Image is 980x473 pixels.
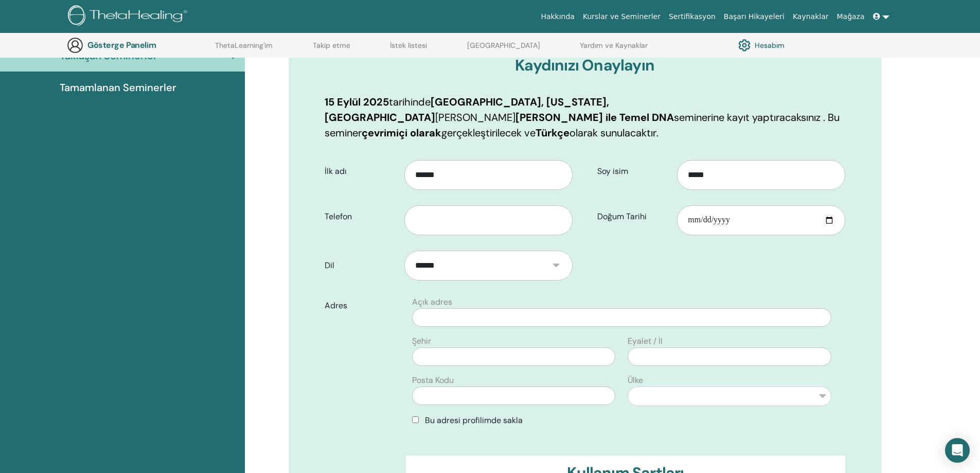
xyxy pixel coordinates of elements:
a: Takip etme [313,41,350,58]
a: Hakkında [537,7,579,26]
font: Takip etme [313,41,350,50]
a: Yardım ve Kaynaklar [580,41,648,58]
font: Mağaza [836,12,864,21]
a: Hesabım [738,37,785,54]
font: Sertifikasyon [669,12,716,21]
font: tarihinde [389,95,431,109]
font: [PERSON_NAME] [435,111,515,124]
font: Kaynaklar [793,12,829,21]
div: Open Intercom Messenger [945,438,970,463]
a: ThetaLearning'im [215,41,273,58]
a: Mağaza [832,7,868,26]
font: [GEOGRAPHIC_DATA], [US_STATE], [GEOGRAPHIC_DATA] [325,95,609,124]
font: [PERSON_NAME] ile Temel DNA [515,111,674,124]
font: Ülke [628,375,643,386]
font: Hakkında [541,12,575,21]
a: Kaynaklar [789,7,833,26]
font: Şehir [412,336,431,346]
font: 15 Eylül 2025 [325,95,389,109]
font: ThetaLearning'im [215,41,273,50]
font: Soy isim [597,166,628,177]
font: Eyalet / İl [628,336,663,346]
font: Türkçe [536,126,569,139]
img: cog.svg [738,37,751,54]
img: generic-user-icon.jpg [67,37,83,54]
a: Başarı Hikayeleri [720,7,789,26]
font: [GEOGRAPHIC_DATA] [467,41,540,50]
font: Posta Kodu [412,375,454,386]
a: [GEOGRAPHIC_DATA] [467,41,540,58]
font: Adres [325,300,347,311]
a: Sertifikasyon [665,7,720,26]
font: Telefon [325,211,352,222]
font: Kaydınızı Onaylayın [515,55,654,75]
font: Bu adresi profilimde sakla [425,415,523,426]
a: İstek listesi [390,41,427,58]
font: Hesabım [755,41,785,50]
font: Doğum Tarihi [597,211,647,222]
font: Gösterge Panelim [87,40,156,50]
font: Kurslar ve Seminerler [583,12,661,21]
font: Dil [325,260,334,271]
font: Yaklaşan Seminerler [60,49,157,62]
font: Yardım ve Kaynaklar [580,41,648,50]
font: . [656,126,658,139]
font: gerçekleştirilecek ve [441,126,536,139]
font: Tamamlanan Seminerler [60,81,176,94]
a: Kurslar ve Seminerler [579,7,665,26]
font: İlk adı [325,166,347,177]
font: seminerine kayıt yaptıracaksınız . Bu seminer [325,111,840,139]
font: İstek listesi [390,41,427,50]
font: olarak sunulacaktır [569,126,656,139]
font: çevrimiçi olarak [362,126,441,139]
img: logo.png [68,5,191,28]
font: Başarı Hikayeleri [724,12,785,21]
font: Açık adres [412,296,452,307]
